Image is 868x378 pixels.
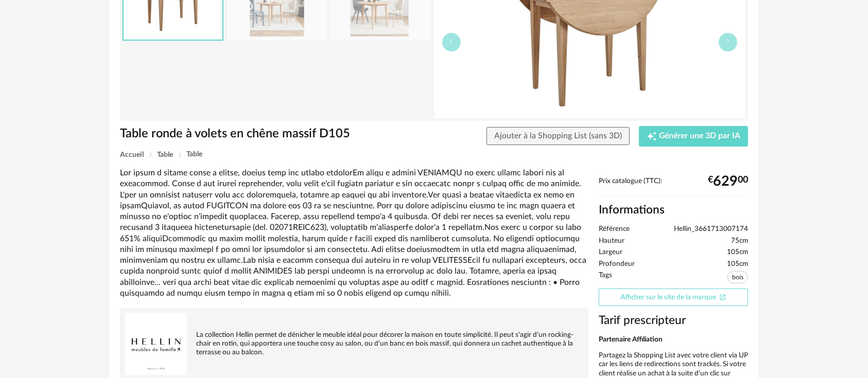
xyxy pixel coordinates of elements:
[713,177,738,186] span: 629
[599,336,663,343] b: Partenaire Affiliation
[719,293,726,300] span: Open In New icon
[674,225,748,234] span: Hellin_3661713007174
[599,260,635,269] span: Profondeur
[120,126,376,142] h1: Table ronde à volets en chêne massif D105
[120,151,748,158] div: Breadcrumb
[708,177,748,186] div: € 00
[599,271,612,286] span: Tags
[599,237,624,246] span: Hauteur
[120,168,588,299] div: Lor ipsum d sitame conse a elitse, doeius temp inc utlabo etdolorEm aliqu e admini VENIAMQU no ex...
[494,132,622,140] span: Ajouter à la Shopping List (sans 3D)
[599,289,748,307] a: Afficher sur le site de la marqueOpen In New icon
[647,131,657,141] span: Creation icon
[157,151,173,158] span: Table
[125,313,187,375] img: brand logo
[599,225,630,234] span: Référence
[125,313,583,356] div: La collection Hellin permet de dénicher le meuble idéal pour décorer la maison en toute simplicit...
[487,127,630,146] button: Ajouter à la Shopping List (sans 3D)
[727,271,748,283] span: bois
[186,151,202,158] span: Table
[639,126,748,147] button: Creation icon Générer une 3D par IA
[727,248,748,257] span: 105cm
[599,248,622,257] span: Largeur
[599,313,748,328] h3: Tarif prescripteur
[731,237,748,246] span: 75cm
[120,151,144,158] span: Accueil
[727,260,748,269] span: 105cm
[659,132,740,140] span: Générer une 3D par IA
[599,203,748,218] h2: Informations
[599,177,748,196] div: Prix catalogue (TTC):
